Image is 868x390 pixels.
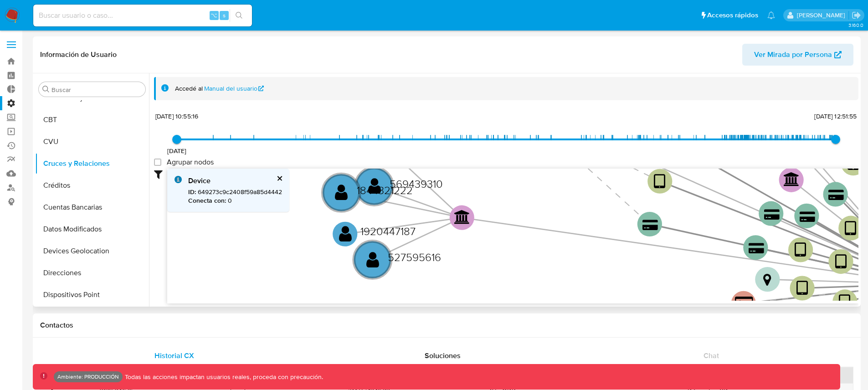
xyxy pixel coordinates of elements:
[368,177,381,195] text: 
[357,182,413,198] text: 1844321222
[154,159,161,166] input: Agrupar nodos
[35,218,149,240] button: Datos Modificados
[828,189,844,201] text: 
[188,176,282,186] div: Device
[839,293,850,311] text: 
[211,11,217,20] span: ⌥
[167,146,187,155] span: [DATE]
[35,109,149,131] button: CBT
[57,375,119,379] p: Ambiente: PRODUCCIÓN
[454,210,470,224] text: 
[35,196,149,218] button: Cuentas Bancarias
[35,131,149,153] button: CVU
[188,196,226,205] b: Conecta con :
[784,172,800,186] text: 
[735,295,753,311] text: 
[360,224,416,239] text: 1920447187
[188,187,196,196] b: ID :
[800,211,815,223] text: 
[742,44,853,66] button: Ver Mirada por Persona
[767,11,775,19] a: Notificaciones
[40,50,117,59] h1: Información de Usuario
[167,158,214,167] span: Agrupar nodos
[425,350,461,361] span: Soluciones
[276,175,282,181] button: cerrar
[335,184,348,201] text: 
[35,240,149,262] button: Devices Geolocation
[642,219,658,231] text: 
[155,112,198,121] span: [DATE] 10:55:16
[51,86,142,94] input: Buscar
[204,84,264,93] a: Manual del usuario
[707,10,758,20] span: Accesos rápidos
[795,241,806,259] text: 
[814,112,857,121] span: [DATE] 12:51:55
[764,209,780,221] text: 
[188,187,282,196] span: 649273c9c2408f59a85d4442
[797,11,848,20] p: pio.zecchi@mercadolibre.com
[35,153,149,174] button: Cruces y Relaciones
[796,280,808,298] text: 
[852,10,861,20] a: Salir
[845,220,856,238] text: 
[339,225,352,243] text: 
[188,196,282,205] p: 0
[175,84,203,93] span: Accedé al
[366,251,379,269] text: 
[223,11,226,20] span: s
[230,9,248,22] button: search-icon
[42,86,50,93] button: Buscar
[35,174,149,196] button: Créditos
[123,373,323,381] p: Todas las acciones impactan usuarios reales, proceda con precaución.
[749,242,764,254] text: 
[763,273,771,287] text: 
[835,253,847,271] text: 
[847,155,859,173] text: 
[40,321,853,330] h1: Contactos
[154,350,194,361] span: Historial CX
[390,176,443,191] text: 569439310
[704,350,719,361] span: Chat
[388,249,441,265] text: 527595616
[654,173,665,191] text: 
[33,10,252,21] input: Buscar usuario o caso...
[35,284,149,306] button: Dispositivos Point
[35,262,149,284] button: Direcciones
[754,44,832,66] span: Ver Mirada por Persona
